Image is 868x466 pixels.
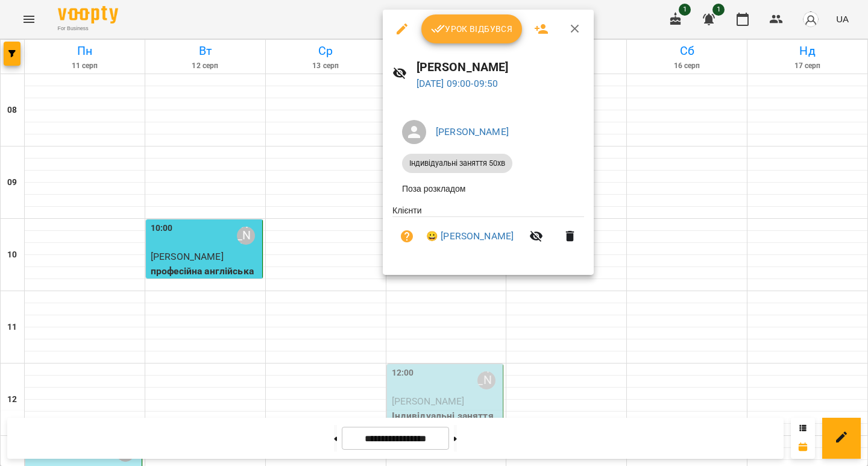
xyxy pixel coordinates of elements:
a: [PERSON_NAME] [436,126,509,137]
a: 😀 [PERSON_NAME] [426,229,514,244]
button: Візит ще не сплачено. Додати оплату? [392,222,421,251]
button: Урок відбувся [421,14,523,43]
h6: [PERSON_NAME] [417,58,585,77]
ul: Клієнти [392,204,584,260]
a: [DATE] 09:00-09:50 [417,78,498,89]
li: Поза розкладом [392,178,584,200]
span: Індивідуальні заняття 50хв [402,158,512,169]
span: Урок відбувся [431,22,513,36]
